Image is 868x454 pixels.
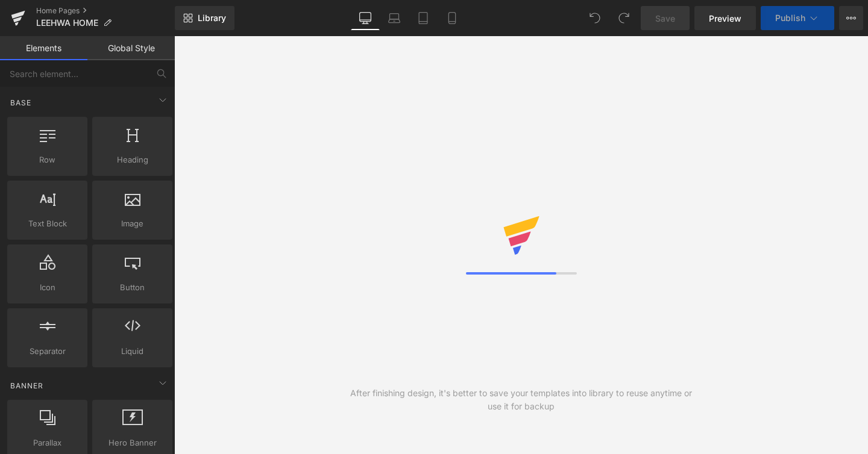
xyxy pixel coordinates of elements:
[198,13,226,23] span: Library
[96,281,169,294] span: Button
[694,6,756,30] a: Preview
[11,154,84,166] span: Row
[583,6,607,30] button: Undo
[655,12,675,25] span: Save
[380,6,409,30] a: Laptop
[351,6,380,30] a: Desktop
[709,12,741,25] span: Preview
[409,6,438,30] a: Tablet
[87,36,175,60] a: Global Style
[11,281,84,294] span: Icon
[9,97,33,108] span: Base
[348,387,695,413] div: After finishing design, it's better to save your templates into library to reuse anytime or use i...
[612,6,636,30] button: Redo
[11,345,84,358] span: Separator
[96,437,169,449] span: Hero Banner
[96,217,169,230] span: Image
[36,18,98,28] span: LEEHWA HOME
[775,13,805,23] span: Publish
[839,6,863,30] button: More
[11,217,84,230] span: Text Block
[36,6,175,16] a: Home Pages
[9,380,45,391] span: Banner
[11,437,84,449] span: Parallax
[96,345,169,358] span: Liquid
[761,6,834,30] button: Publish
[438,6,467,30] a: Mobile
[96,154,169,166] span: Heading
[175,6,234,30] a: New Library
